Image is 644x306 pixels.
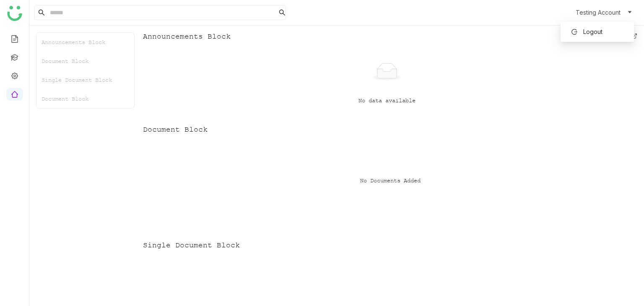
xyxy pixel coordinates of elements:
[583,28,602,35] span: Logout
[561,6,634,19] button: account_circleTesting Account
[36,70,134,89] div: Single Document Block
[562,8,572,18] i: account_circle
[36,52,134,70] div: Document Block
[36,33,134,52] div: Announcements Block
[143,32,231,41] div: Announcements Block
[143,125,208,134] div: Document Block
[358,96,415,105] p: No data available
[36,89,134,108] div: Document Block
[360,177,421,184] div: No Documents Added
[7,6,22,21] img: logo
[143,241,240,249] div: Single Document Block
[576,8,621,17] span: Testing Account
